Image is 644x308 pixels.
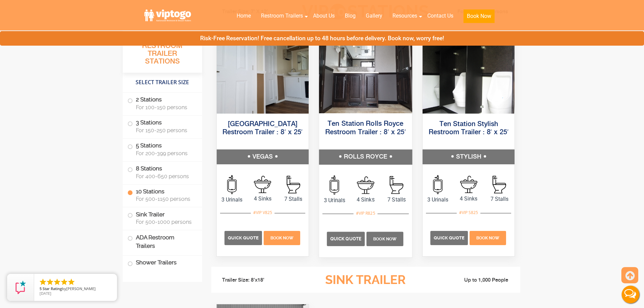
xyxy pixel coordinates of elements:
[423,36,515,114] img: A front view of trailer booth with ten restrooms, and two doors with male and female sign on them
[216,270,292,290] li: Trailer Size: 8'x18'
[127,256,197,270] label: Shower Trailers
[350,195,381,204] span: 4 Sinks
[463,9,495,23] button: Book Now
[127,116,197,137] label: 3 Stations
[327,235,366,241] a: Quick Quote
[287,176,300,193] img: an icon of stall
[330,236,361,241] span: Quick Quote
[319,196,350,204] span: 3 Urinals
[429,121,509,136] a: Ten Station Stylish Restroom Trailer : 8′ x 25′
[60,278,68,286] li: 
[308,8,340,23] a: About Us
[340,8,361,23] a: Blog
[136,196,194,202] span: For 500-1150 persons
[325,120,406,136] a: Ten Station Rolls Royce Restroom Trailer : 8′ x 25′
[422,8,458,23] a: Contact Us
[224,234,263,241] a: Quick Quote
[434,235,464,240] span: Quick Quote
[43,286,62,291] span: Star Rating
[457,208,480,217] div: #VIP S825
[387,8,422,23] a: Resources
[127,93,197,114] label: 2 Stations
[136,127,194,134] span: For 150-250 persons
[278,195,309,203] span: 7 Stalls
[381,195,412,204] span: 7 Stalls
[136,173,194,180] span: For 400-650 persons
[390,176,403,194] img: an icon of stall
[330,175,339,194] img: an icon of urinal
[423,149,515,164] h5: STYLISH
[493,176,506,193] img: an icon of stall
[127,162,197,183] label: 8 Stations
[217,36,309,114] img: A front view of trailer booth with ten restrooms, and two doors with male and female sign on them
[254,176,271,193] img: an icon of sink
[14,281,27,294] img: Review Rating
[217,149,309,164] h5: VEGAS
[263,234,301,241] a: Book Now
[617,281,644,308] button: Live Chat
[319,149,412,164] h5: ROLLS ROYCE
[291,274,439,287] h3: Sink Trailer
[453,195,484,203] span: 4 Sinks
[232,8,256,23] a: Home
[357,176,375,194] img: an icon of sink
[123,32,202,73] h3: All Portable Restroom Trailer Stations
[460,176,477,193] img: an icon of sink
[256,8,308,23] a: Restroom Trailers
[361,8,387,23] a: Gallery
[440,276,516,284] li: Up to 1,000 People
[123,76,202,89] h4: Select Trailer Size
[476,236,499,240] span: Book Now
[319,34,412,113] img: A front view of trailer booth with ten restrooms, and two doors with male and female sign on them
[46,278,54,286] li: 
[354,209,378,217] div: #VIP R825
[66,286,96,291] span: [PERSON_NAME]
[136,219,194,225] span: For 500-1000 persons
[469,234,507,241] a: Book Now
[458,8,500,27] a: Book Now
[127,207,197,228] label: Sink Trailer
[247,195,278,203] span: 4 Sinks
[222,121,303,136] a: [GEOGRAPHIC_DATA] Restroom Trailer : 8′ x 25′
[227,175,237,194] img: an icon of urinal
[251,208,275,217] div: #VIP V825
[423,196,453,204] span: 3 Urinals
[373,236,397,241] span: Book Now
[217,196,247,204] span: 3 Urinals
[40,286,42,291] span: 5
[136,104,194,111] span: For 100-150 persons
[136,150,194,157] span: For 200-399 persons
[127,139,197,160] label: 5 Stations
[430,234,469,241] a: Quick Quote
[228,235,259,240] span: Quick Quote
[40,291,51,296] span: [DATE]
[433,175,443,194] img: an icon of urinal
[127,185,197,206] label: 10 Stations
[270,236,293,240] span: Book Now
[127,230,197,253] label: ADA Restroom Trailers
[484,195,515,203] span: 7 Stalls
[39,278,47,286] li: 
[53,278,61,286] li: 
[366,235,404,241] a: Book Now
[40,287,112,291] span: by
[67,278,75,286] li: 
